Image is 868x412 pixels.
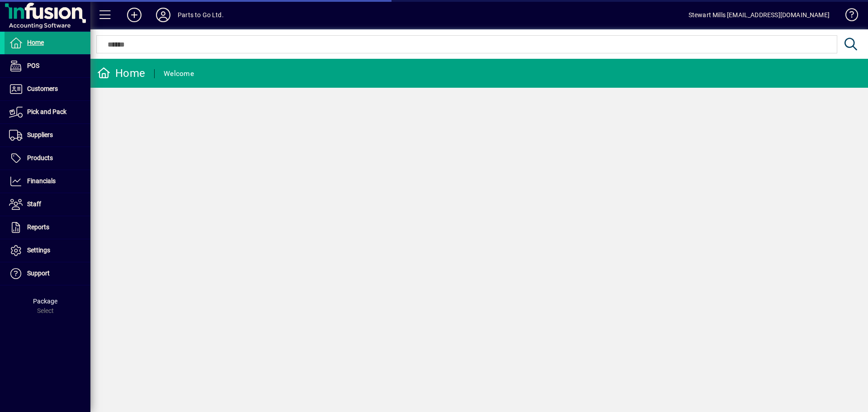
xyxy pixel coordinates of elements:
a: Products [5,147,90,170]
a: Knowledge Base [839,2,857,31]
span: POS [27,62,39,69]
span: Home [27,39,44,46]
div: Parts to Go Ltd. [178,8,224,22]
a: Settings [5,239,90,262]
div: Welcome [164,66,194,81]
a: Staff [5,193,90,216]
span: Suppliers [27,131,53,138]
span: Support [27,270,50,277]
div: Stewart Mills [EMAIL_ADDRESS][DOMAIN_NAME] [689,8,830,22]
span: Package [33,298,57,305]
a: Support [5,262,90,285]
a: Suppliers [5,124,90,147]
div: Home [97,66,145,81]
a: Pick and Pack [5,101,90,123]
a: Reports [5,216,90,239]
span: Financials [27,177,56,185]
span: Reports [27,223,49,231]
a: Financials [5,170,90,193]
a: POS [5,55,90,77]
span: Customers [27,85,58,92]
button: Add [120,7,149,23]
button: Profile [149,7,178,23]
span: Staff [27,200,41,208]
span: Pick and Pack [27,108,66,115]
span: Settings [27,246,50,254]
span: Products [27,154,53,161]
a: Customers [5,78,90,100]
